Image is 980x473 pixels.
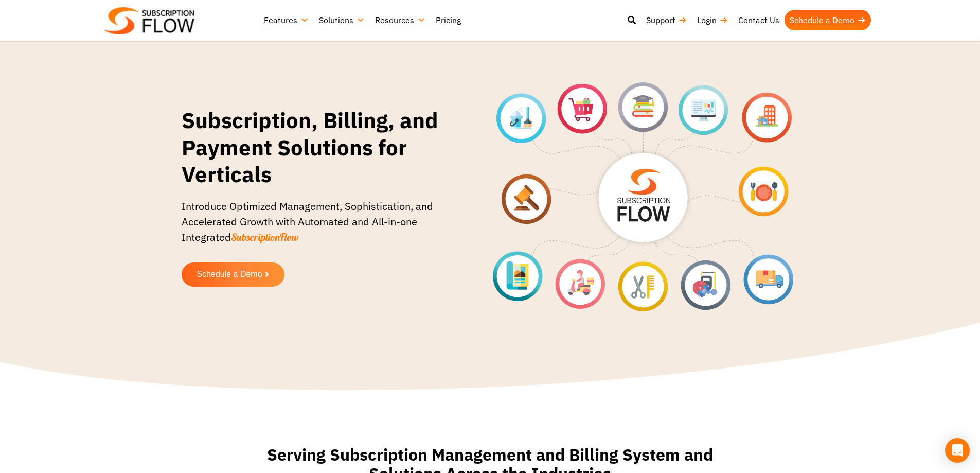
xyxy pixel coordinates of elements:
[231,231,298,243] span: SubscriptionFlow
[493,82,793,311] img: Industries-banner
[641,10,692,30] a: Support
[259,10,314,30] a: Features
[197,270,262,279] span: Schedule a Demo
[370,10,431,30] a: Resources
[945,438,970,463] div: Open Intercom Messenger
[733,10,785,30] a: Contact Us
[692,10,733,30] a: Login
[431,10,466,30] a: Pricing
[314,10,370,30] a: Solutions
[182,107,462,188] h1: Subscription, Billing, and Payment Solutions for Verticals
[182,262,284,287] a: Schedule a Demo
[104,7,194,34] img: Subscriptionflow
[182,199,462,255] p: Introduce Optimized Management, Sophistication, and Accelerated Growth with Automated and All-in-...
[785,10,871,30] a: Schedule a Demo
